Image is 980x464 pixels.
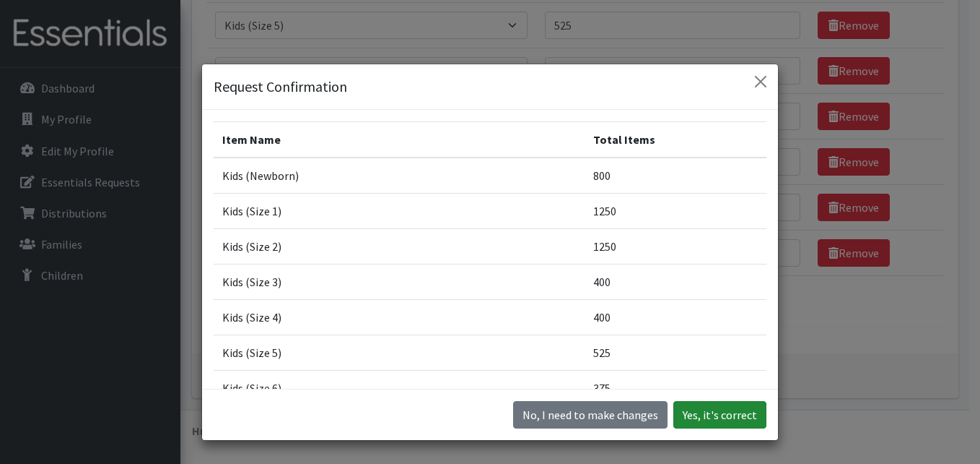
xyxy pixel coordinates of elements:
[585,300,766,335] td: 400
[214,335,585,371] td: Kids (Size 5)
[214,371,585,406] td: Kids (Size 6)
[214,158,585,194] td: Kids (Newborn)
[749,70,772,93] button: Close
[585,194,766,229] td: 1250
[585,371,766,406] td: 375
[673,401,766,429] button: Yes, it's correct
[585,229,766,265] td: 1250
[214,76,347,98] h5: Request Confirmation
[214,300,585,335] td: Kids (Size 4)
[585,122,766,158] th: Total Items
[214,194,585,229] td: Kids (Size 1)
[585,265,766,300] td: 400
[585,158,766,194] td: 800
[214,122,585,158] th: Item Name
[214,229,585,265] td: Kids (Size 2)
[214,265,585,300] td: Kids (Size 3)
[513,401,668,429] button: No I need to make changes
[585,335,766,371] td: 525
